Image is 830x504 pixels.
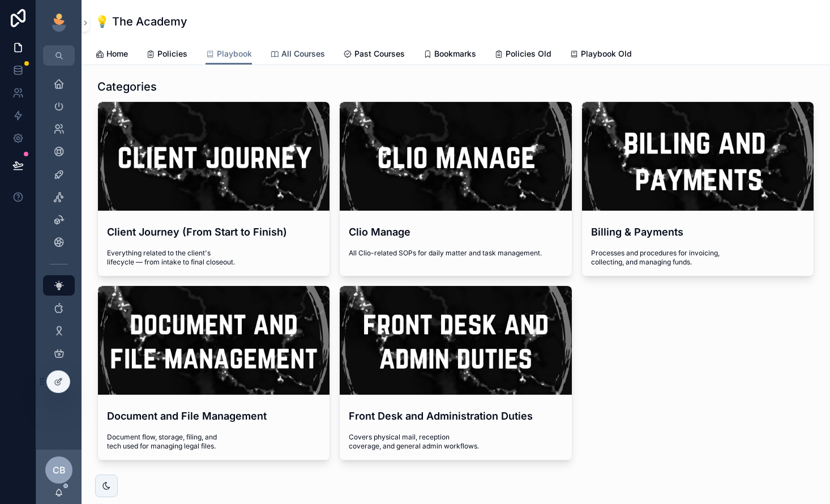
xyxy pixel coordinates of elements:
div: Billing-&-Payments.png [582,102,814,211]
h4: Client Journey (From Start to Finish) [107,224,320,240]
span: Covers physical mail, reception coverage, and general admin workflows. [349,433,562,451]
a: Bookmarks [423,44,476,66]
a: Front Desk and Administration DutiesCovers physical mail, reception coverage, and general admin w... [339,285,572,460]
span: Home [106,48,128,59]
a: Document and File ManagementDocument flow, storage, filing, and tech used for managing legal files. [97,285,330,460]
a: Policies [146,44,187,66]
a: Home [95,44,128,66]
div: Client-Journey.png [98,102,330,211]
a: Playbook Old [570,44,632,66]
h1: Categories [97,79,157,95]
span: CB [53,463,66,477]
span: All Courses [281,48,325,59]
a: Policies Old [494,44,551,66]
a: Past Courses [343,44,405,66]
a: Billing & PaymentsProcesses and procedures for invoicing, collecting, and managing funds. [581,101,814,276]
a: Clio ManageAll Clio-related SOPs for daily matter and task management. [339,101,572,276]
span: Policies Old [506,48,551,59]
div: scrollable content [36,66,82,378]
span: Past Courses [354,48,405,59]
h4: Clio Manage [349,224,562,240]
span: Playbook Old [581,48,632,59]
span: Document flow, storage, filing, and tech used for managing legal files. [107,433,320,451]
h4: Billing & Payments [591,224,805,240]
a: Playbook [206,44,252,65]
a: All Courses [270,44,325,66]
h1: 💡 The Academy [95,14,187,29]
span: Playbook [217,48,252,59]
span: Everything related to the client's lifecycle — from intake to final closeout. [107,249,320,267]
div: Front-Desk-&-Admin-Duties.png [340,286,571,395]
img: App logo [50,14,68,32]
div: Document-&-File-Management.png [98,286,330,395]
h4: Document and File Management [107,408,320,424]
span: Bookmarks [434,48,476,59]
a: Client Journey (From Start to Finish)Everything related to the client's lifecycle — from intake t... [97,101,330,276]
span: All Clio-related SOPs for daily matter and task management. [349,249,562,258]
span: Processes and procedures for invoicing, collecting, and managing funds. [591,249,805,267]
h4: Front Desk and Administration Duties [349,408,562,424]
span: Policies [157,48,187,59]
div: Clio-Manage.png [340,102,571,211]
